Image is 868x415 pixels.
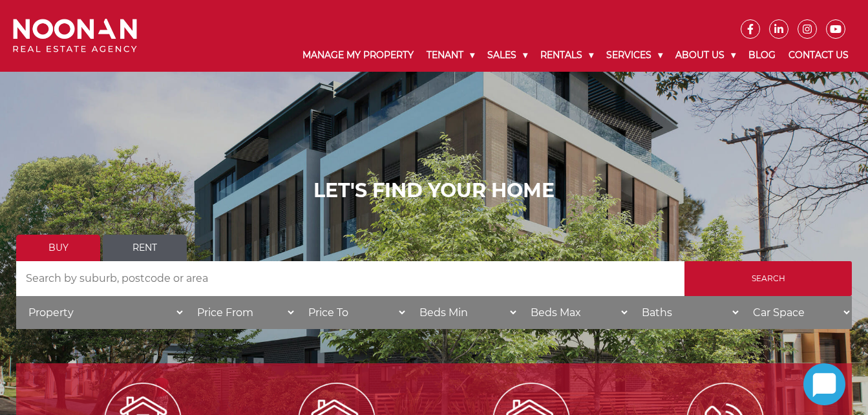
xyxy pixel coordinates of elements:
[103,235,187,261] a: Rent
[782,39,855,72] a: Contact Us
[742,39,782,72] a: Blog
[481,39,534,72] a: Sales
[16,235,100,261] a: Buy
[600,39,669,72] a: Services
[296,39,420,72] a: Manage My Property
[16,179,852,202] h1: LET'S FIND YOUR HOME
[16,261,684,296] input: Search by suburb, postcode or area
[684,261,852,296] input: Search
[13,19,137,53] img: Noonan Real Estate Agency
[420,39,481,72] a: Tenant
[669,39,742,72] a: About Us
[534,39,600,72] a: Rentals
